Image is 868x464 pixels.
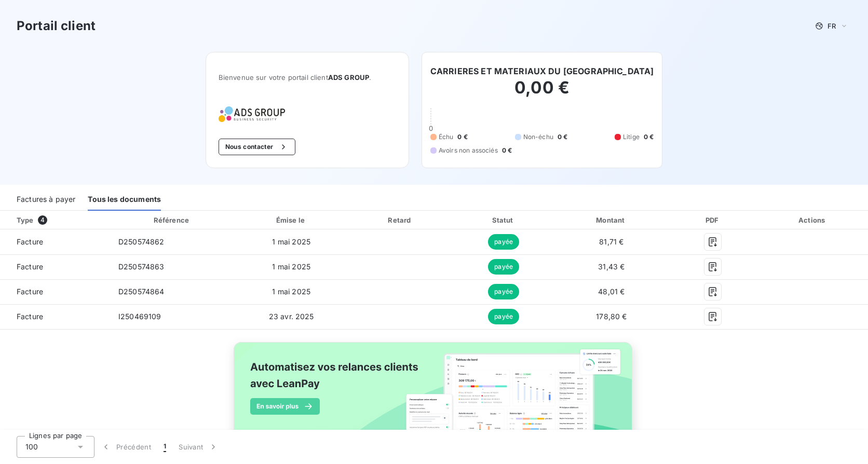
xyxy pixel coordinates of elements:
[828,22,836,30] span: FR
[558,132,567,142] span: 0 €
[172,436,225,458] button: Suivant
[328,73,369,81] span: ADS GROUP
[8,286,102,297] span: Facture
[488,234,519,250] span: payée
[457,132,467,142] span: 0 €
[224,336,644,463] img: banner
[118,237,165,246] span: D250574862
[17,17,96,35] h3: Portail client
[164,442,166,452] span: 1
[488,284,519,299] span: payée
[759,215,866,225] div: Actions
[8,237,102,247] span: Facture
[25,442,38,452] span: 100
[623,132,640,142] span: Litige
[599,237,623,246] span: 81,71 €
[17,189,75,211] div: Factures à payer
[429,124,433,132] span: 0
[350,215,451,225] div: Retard
[88,189,161,211] div: Tous les documents
[598,262,625,271] span: 31,43 €
[596,312,627,321] span: 178,80 €
[269,312,314,321] span: 23 avr. 2025
[272,237,310,246] span: 1 mai 2025
[488,309,519,324] span: payée
[8,311,102,322] span: Facture
[157,436,172,458] button: 1
[8,262,102,272] span: Facture
[670,215,755,225] div: PDF
[644,132,654,142] span: 0 €
[118,262,165,271] span: D250574863
[94,436,157,458] button: Précédent
[439,132,454,142] span: Échu
[10,215,108,225] div: Type
[455,215,553,225] div: Statut
[557,215,666,225] div: Montant
[237,215,346,225] div: Émise le
[430,65,654,77] h6: CARRIERES ET MATERIAUX DU [GEOGRAPHIC_DATA]
[272,262,310,271] span: 1 mai 2025
[219,106,285,122] img: Company logo
[118,287,165,296] span: D250574864
[439,146,498,155] span: Avoirs non associés
[219,73,396,81] span: Bienvenue sur votre portail client .
[154,216,189,224] div: Référence
[598,287,625,296] span: 48,01 €
[523,132,553,142] span: Non-échu
[38,215,47,225] span: 4
[219,139,295,155] button: Nous contacter
[272,287,310,296] span: 1 mai 2025
[488,259,519,275] span: payée
[430,77,654,108] h2: 0,00 €
[502,146,512,155] span: 0 €
[118,312,161,321] span: I250469109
